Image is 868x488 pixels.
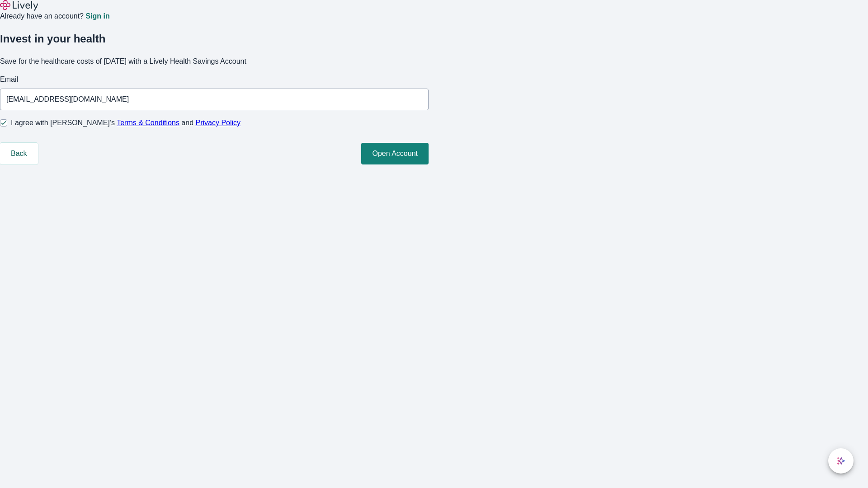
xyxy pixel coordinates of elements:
button: Open Account [361,143,429,164]
svg: Lively AI Assistant [836,456,845,465]
a: Terms & Conditions [117,119,179,127]
a: Sign in [85,13,109,20]
span: I agree with [PERSON_NAME]’s and [11,117,241,128]
a: Privacy Policy [196,119,241,127]
button: chat [828,448,854,474]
